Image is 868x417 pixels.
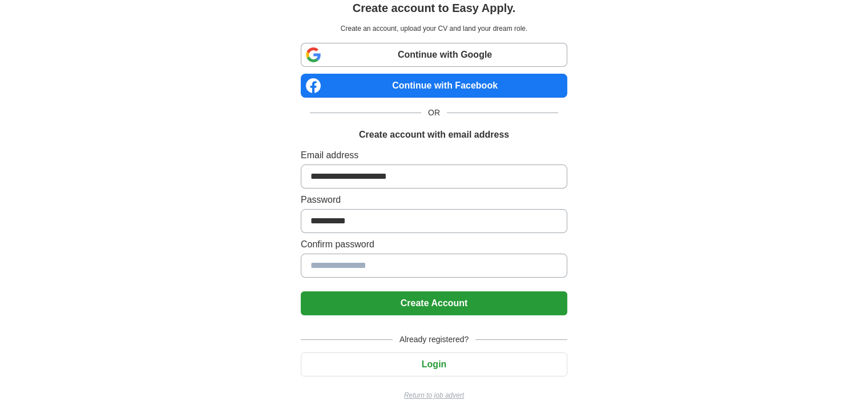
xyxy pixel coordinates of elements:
label: Email address [301,149,567,162]
a: Login [301,359,567,369]
h1: Create account with email address [359,128,509,142]
a: Continue with Facebook [301,74,567,98]
button: Create Account [301,291,567,315]
a: Return to job advert [301,390,567,400]
label: Password [301,193,567,207]
span: OR [421,107,447,119]
span: Already registered? [393,334,475,346]
p: Create an account, upload your CV and land your dream role. [303,23,565,34]
button: Login [301,352,567,376]
a: Continue with Google [301,43,567,67]
label: Confirm password [301,238,567,251]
